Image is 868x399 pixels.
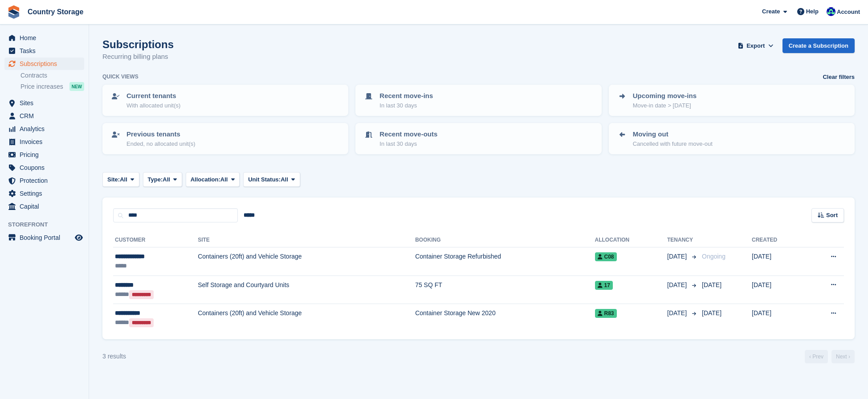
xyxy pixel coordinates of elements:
p: In last 30 days [379,140,437,148]
p: With allocated unit(s) [126,101,180,110]
span: All [163,175,170,184]
a: menu [4,174,84,187]
span: All [281,175,288,184]
h6: Quick views [102,73,139,81]
span: R83 [595,309,617,318]
a: menu [4,161,84,174]
span: Capital [20,200,73,213]
span: Analytics [20,123,73,135]
a: Previous [805,350,828,363]
p: Upcoming move-ins [633,91,697,101]
span: Invoices [20,136,73,148]
p: Move-in date > [DATE] [633,101,697,110]
p: Recent move-ins [379,91,433,101]
td: Containers (20ft) and Vehicle Storage [198,247,415,276]
a: Country Storage [24,4,87,19]
span: Ongoing [702,253,725,260]
span: Create [762,7,780,16]
a: Create a Subscription [782,38,855,53]
span: C08 [595,252,617,261]
span: Site: [107,175,120,184]
span: All [120,175,127,184]
button: Allocation: All [186,172,240,187]
a: menu [4,97,84,109]
th: Tenancy [667,233,698,247]
span: [DATE] [667,309,689,318]
a: menu [4,123,84,135]
th: Allocation [595,233,668,247]
span: Coupons [20,161,73,174]
a: Upcoming move-ins Move-in date > [DATE] [610,86,854,115]
a: Price increases NEW [20,82,84,91]
th: Customer [113,233,198,247]
a: menu [4,148,84,161]
span: Sort [826,211,838,220]
img: Alison Dalnas [827,7,835,16]
a: menu [4,110,84,122]
a: Previous tenants Ended, no allocated unit(s) [103,124,347,153]
div: 3 results [102,352,126,361]
button: Export [736,38,775,53]
span: CRM [20,110,73,122]
th: Site [198,233,415,247]
td: Container Storage New 2020 [415,304,595,332]
span: Storefront [8,220,89,229]
a: Preview store [73,232,84,243]
a: Recent move-outs In last 30 days [356,124,600,153]
td: Containers (20ft) and Vehicle Storage [198,304,415,332]
span: [DATE] [702,309,721,317]
span: [DATE] [702,281,721,288]
img: stora-icon-8386f47178a22dfd0bd8f6a31ec36ba5ce8667c1dd55bd0f319d3a0aa187defe.svg [7,5,20,19]
td: [DATE] [752,304,805,332]
span: Price increases [20,82,63,91]
a: menu [4,58,84,70]
th: Created [752,233,805,247]
span: Type: [148,175,163,184]
span: Help [806,7,819,16]
p: Recent move-outs [379,129,437,140]
a: Recent move-ins In last 30 days [356,86,600,115]
span: Settings [20,187,73,200]
span: Home [20,32,73,44]
span: Sites [20,97,73,109]
span: 17 [595,281,613,290]
p: In last 30 days [379,101,433,110]
p: Current tenants [126,91,180,101]
a: menu [4,231,84,244]
button: Site: All [102,172,139,187]
a: menu [4,187,84,200]
td: 75 SQ FT [415,276,595,304]
h1: Subscriptions [102,38,174,50]
span: Booking Portal [20,231,73,244]
span: Tasks [20,45,73,57]
a: Moving out Cancelled with future move-out [610,124,854,153]
a: Clear filters [823,73,855,82]
p: Previous tenants [126,129,196,140]
p: Moving out [633,129,713,140]
td: [DATE] [752,276,805,304]
span: Protection [20,174,73,187]
a: Current tenants With allocated unit(s) [103,86,347,115]
p: Recurring billing plans [102,52,174,62]
span: All [220,175,228,184]
td: Container Storage Refurbished [415,247,595,276]
nav: Page [803,350,856,363]
span: Pricing [20,148,73,161]
span: [DATE] [667,280,689,290]
span: [DATE] [667,252,689,261]
button: Type: All [143,172,182,187]
button: Unit Status: All [243,172,300,187]
span: Export [746,41,765,50]
p: Ended, no allocated unit(s) [126,140,196,148]
a: menu [4,200,84,213]
td: [DATE] [752,247,805,276]
span: Account [837,8,860,16]
a: menu [4,45,84,57]
td: Self Storage and Courtyard Units [198,276,415,304]
span: Allocation: [191,175,220,184]
a: menu [4,32,84,44]
span: Subscriptions [20,58,73,70]
a: Next [831,350,855,363]
a: menu [4,136,84,148]
span: Unit Status: [248,175,281,184]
